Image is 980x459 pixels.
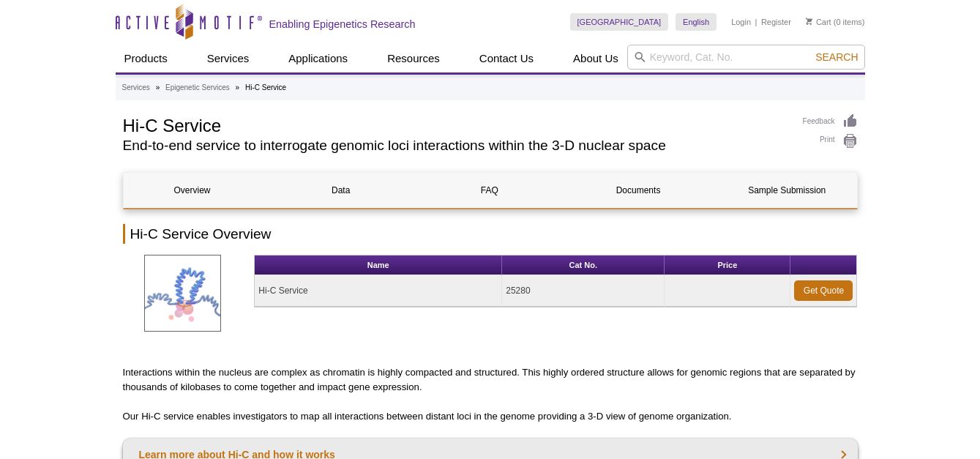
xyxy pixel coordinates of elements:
a: Applications [280,45,356,72]
a: FAQ [421,173,558,208]
a: Register [761,17,791,27]
img: Hi-C Service [144,255,221,332]
img: Your Cart [806,18,812,25]
h1: Hi-C Service [123,113,788,135]
button: Search [811,51,862,64]
a: Overview [124,173,261,208]
p: Interactions within the nucleus are complex as chromatin is highly compacted and structured. This... [123,365,858,395]
a: Data [272,173,410,208]
th: Price [665,255,790,275]
a: Contact Us [471,45,542,72]
a: Epigenetic Services [165,81,230,94]
a: Print [803,133,858,149]
input: Keyword, Cat. No. [627,45,865,70]
li: (0 items) [806,13,865,31]
a: Services [198,45,258,72]
li: » [156,83,160,92]
a: Get Quote [794,280,853,301]
th: Name [255,255,502,275]
a: Sample Submission [718,173,856,208]
td: 25280 [502,275,665,307]
li: | [755,13,758,31]
a: About Us [564,45,627,72]
td: Hi-C Service [255,275,502,307]
a: Resources [378,45,449,72]
a: English [676,13,717,31]
a: [GEOGRAPHIC_DATA] [570,13,669,31]
h2: End-to-end service to interrogate genomic loci interactions within the 3-D nuclear space​ [123,139,788,152]
a: Documents [569,173,707,208]
li: » [236,83,240,92]
a: Login [731,17,751,27]
a: Products [116,45,176,72]
span: Search [815,51,858,63]
h2: Hi-C Service Overview [123,224,858,244]
a: Services [122,81,150,94]
a: Cart [806,17,831,27]
p: Our Hi-C service enables investigators to map all interactions between distant loci in the genome... [123,409,858,424]
h2: Enabling Epigenetics Research [269,18,416,31]
li: Hi-C Service [245,83,286,92]
th: Cat No. [502,255,665,275]
a: Feedback [803,113,858,130]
